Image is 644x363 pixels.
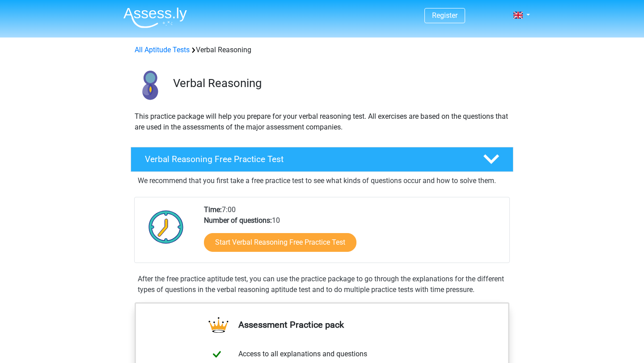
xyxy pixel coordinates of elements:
[144,204,189,249] img: Clock
[134,274,510,295] div: After the free practice aptitude test, you can use the practice package to go through the explana...
[204,216,272,225] b: Number of questions:
[131,45,513,55] div: Verbal Reasoning
[127,147,517,172] a: Verbal Reasoning Free Practice Test
[197,204,509,263] div: 7:00 10
[138,175,506,186] p: We recommend that you first take a free practice test to see what kinds of questions occur and ho...
[145,154,469,164] h4: Verbal Reasoning Free Practice Test
[135,111,509,133] p: This practice package will help you prepare for your verbal reasoning test. All exercises are bas...
[204,205,222,214] b: Time:
[204,233,356,252] a: Start Verbal Reasoning Free Practice Test
[131,66,169,104] img: verbal reasoning
[123,7,187,28] img: Assessly
[173,76,506,90] h3: Verbal Reasoning
[432,11,458,20] a: Register
[135,46,190,54] a: All Aptitude Tests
